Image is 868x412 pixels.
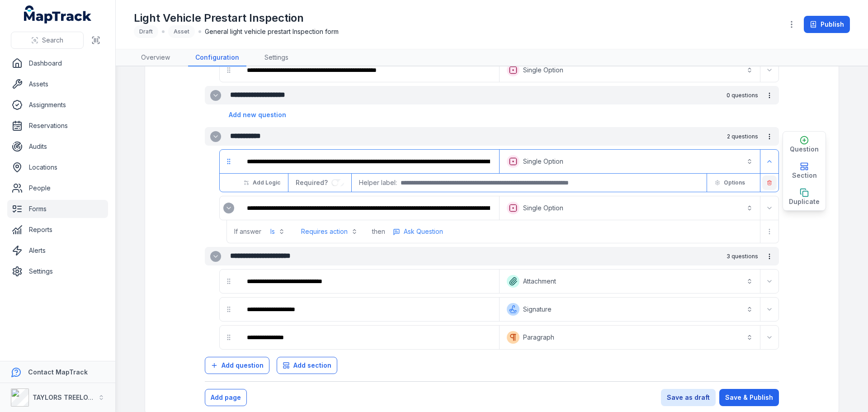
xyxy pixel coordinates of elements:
span: Add new question [229,110,286,119]
button: more-detail [762,129,777,144]
span: General light vehicle prestart Inspection form [205,27,339,36]
a: Settings [7,262,108,280]
span: then [372,227,385,236]
button: Attachment [501,271,758,291]
span: Add section [293,361,331,370]
svg: drag [225,66,232,74]
div: drag [220,272,238,290]
button: Expand [210,131,221,142]
button: Expand [762,63,777,77]
button: Add question [205,357,269,374]
div: drag [220,300,238,318]
div: drag [220,152,238,170]
a: Overview [134,49,177,66]
a: Configuration [188,49,246,66]
span: Search [42,36,63,45]
button: Section [783,158,826,184]
div: :r1b1:-form-item-label [240,327,497,347]
div: drag [220,328,238,346]
button: Options [709,175,751,190]
button: Single Option [501,60,758,80]
a: Assets [7,75,108,93]
svg: drag [225,306,232,313]
button: Add page [205,389,247,406]
a: People [7,179,108,197]
button: Expand [210,90,221,101]
button: more-detail [762,249,777,264]
button: more-detail [762,88,777,103]
button: more-detail [389,225,447,238]
button: Publish [804,16,850,33]
button: Expand [762,330,777,345]
div: :r1ed:-form-item-label [240,60,497,80]
div: :r1al:-form-item-label [240,271,497,291]
button: Add new question [223,106,292,123]
span: If answer [234,227,261,236]
svg: drag [225,334,232,341]
a: Forms [7,200,108,218]
a: MapTrack [24,5,92,24]
a: Alerts [7,242,108,260]
span: Duplicate [789,197,820,206]
div: :r1ar:-form-item-label [240,299,497,319]
button: Single Option [501,198,758,218]
a: Audits [7,137,108,156]
input: :r1fe:-form-item-label [331,179,344,186]
button: Expand [762,154,777,169]
button: Expand [223,203,234,213]
a: Locations [7,158,108,176]
strong: TAYLORS TREELOPPING [33,393,108,401]
span: Question [790,145,819,154]
button: Expand [762,274,777,289]
button: Paragraph [501,327,758,347]
button: Signature [501,299,758,319]
span: Helper label: [359,178,397,187]
span: Section [792,171,817,180]
div: Asset [168,25,195,38]
button: Question [783,132,826,158]
div: drag [220,61,238,79]
span: Options [724,179,745,186]
button: Save as draft [661,389,716,406]
button: Duplicate [783,184,826,210]
a: Settings [257,49,296,66]
div: :r1a1:-form-item-label [240,198,497,218]
button: Is [265,223,290,240]
button: Add Logic [238,175,286,190]
svg: drag [225,158,232,165]
div: :r1a0:-form-item-label [220,199,238,217]
a: Reservations [7,117,108,135]
span: 3 questions [726,253,758,260]
a: Reports [7,221,108,239]
button: Expand [762,201,777,215]
span: 2 questions [727,133,758,140]
button: Requires action [296,223,363,240]
span: Add Logic [253,179,280,186]
button: Single Option [501,152,758,171]
button: Save & Publish [719,389,779,406]
div: Draft [134,25,158,38]
button: Add section [277,357,337,374]
a: Dashboard [7,54,108,72]
span: Required? [296,179,331,186]
a: Assignments [7,96,108,114]
span: Add question [222,361,264,370]
button: Expand [210,251,221,262]
h1: Light Vehicle Prestart Inspection [134,11,339,25]
button: Search [11,32,84,49]
span: 0 questions [726,92,758,99]
div: :r19q:-form-item-label [240,152,497,171]
strong: Contact MapTrack [28,368,88,376]
svg: drag [225,278,232,285]
button: more-detail [762,224,777,239]
button: Expand [762,302,777,317]
span: Ask Question [404,227,443,236]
